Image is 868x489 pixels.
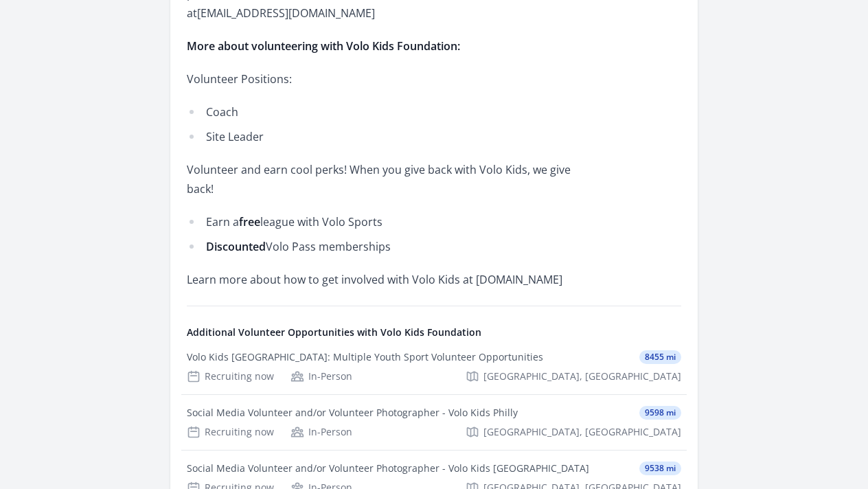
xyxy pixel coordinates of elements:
span: 8455 mi [639,350,681,364]
h4: Additional Volunteer Opportunities with Volo Kids Foundation [187,326,681,339]
div: Recruiting now [187,369,274,383]
strong: free [239,214,260,229]
span: [GEOGRAPHIC_DATA], [GEOGRAPHIC_DATA] [483,369,681,383]
strong: Discounted [206,239,266,254]
div: Social Media Volunteer and/or Volunteer Photographer - Volo Kids Philly [187,406,518,420]
a: Social Media Volunteer and/or Volunteer Photographer - Volo Kids Philly 9598 mi Recruiting now In... [181,395,687,450]
div: In-Person [290,425,352,439]
strong: More about volunteering with Volo Kids Foundation: [187,38,460,54]
div: Recruiting now [187,425,274,439]
div: Volo Kids [GEOGRAPHIC_DATA]: Multiple Youth Sport Volunteer Opportunities [187,350,543,364]
span: 9598 mi [639,406,681,420]
span: [GEOGRAPHIC_DATA], [GEOGRAPHIC_DATA] [483,425,681,439]
span: Site Leader [206,129,264,144]
div: In-Person [290,369,352,383]
div: Social Media Volunteer and/or Volunteer Photographer - Volo Kids [GEOGRAPHIC_DATA] [187,462,589,475]
span: Coach [206,104,238,120]
span: league with Volo Sports [260,214,382,229]
span: Learn more about how to get involved with Volo Kids at [DOMAIN_NAME] [187,272,562,287]
span: Volunteer and earn cool perks! When you give back with Volo Kids, we give back! [187,162,571,196]
span: Volo Pass memberships [266,239,391,254]
a: Volo Kids [GEOGRAPHIC_DATA]: Multiple Youth Sport Volunteer Opportunities 8455 mi Recruiting now ... [181,339,687,394]
span: Volunteer Positions: [187,71,292,87]
span: Earn a [206,214,239,229]
span: 9538 mi [639,462,681,475]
